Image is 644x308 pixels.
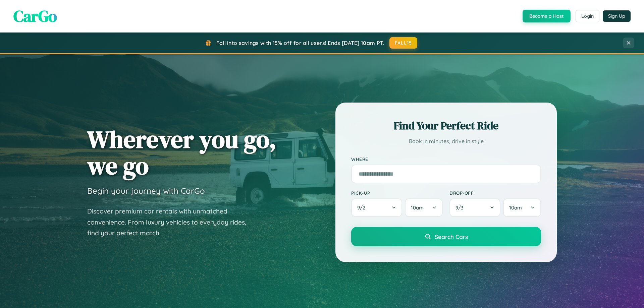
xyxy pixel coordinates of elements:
[449,190,541,196] label: Drop-off
[411,204,424,211] span: 10am
[603,10,631,22] button: Sign Up
[216,40,384,46] span: Fall into savings with 15% off for all users! Ends [DATE] 10am PT.
[87,206,255,239] p: Discover premium car rentals with unmatched convenience. From luxury vehicles to everyday rides, ...
[351,227,541,246] button: Search Cars
[351,136,541,146] p: Book in minutes, drive in style
[87,126,276,179] h1: Wherever you go, we go
[503,198,541,217] button: 10am
[509,204,522,211] span: 10am
[435,233,468,240] span: Search Cars
[351,156,541,162] label: Where
[351,198,402,217] button: 9/2
[405,198,443,217] button: 10am
[389,37,418,49] button: FALL15
[351,190,443,196] label: Pick-up
[523,10,571,22] button: Become a Host
[87,186,205,196] h3: Begin your journey with CarGo
[449,198,500,217] button: 9/3
[576,10,599,22] button: Login
[357,204,369,211] span: 9 / 2
[351,118,541,133] h2: Find Your Perfect Ride
[455,204,467,211] span: 9 / 3
[13,5,57,27] span: CarGo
